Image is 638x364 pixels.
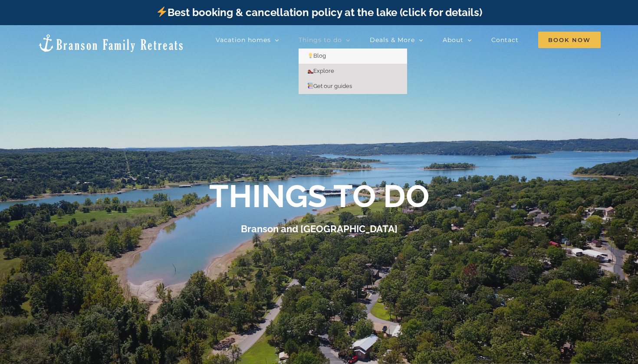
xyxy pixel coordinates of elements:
[308,68,313,74] img: 🥾
[156,6,482,19] a: Best booking & cancellation policy at the lake (click for details)
[443,31,472,49] a: About
[157,6,167,17] img: ⚡️
[491,31,519,49] a: Contact
[491,37,519,43] span: Contact
[299,37,342,43] span: Things to do
[307,68,335,74] span: Explore
[307,83,352,89] span: Get our guides
[443,37,464,43] span: About
[209,178,429,215] b: THINGS TO DO
[299,49,407,64] a: 💡Blog
[216,37,271,43] span: Vacation homes
[538,32,601,48] span: Book Now
[370,31,423,49] a: Deals & More
[299,64,407,79] a: 🥾Explore
[241,223,398,234] h3: Branson and [GEOGRAPHIC_DATA]
[538,31,601,49] a: Book Now
[37,33,184,53] img: Branson Family Retreats Logo
[370,37,415,43] span: Deals & More
[307,52,326,59] span: Blog
[299,31,350,49] a: Things to do
[216,31,601,49] nav: Main Menu
[299,79,407,94] a: 📚Get our guides
[216,31,279,49] a: Vacation homes
[308,83,313,88] img: 📚
[308,53,313,58] img: 💡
